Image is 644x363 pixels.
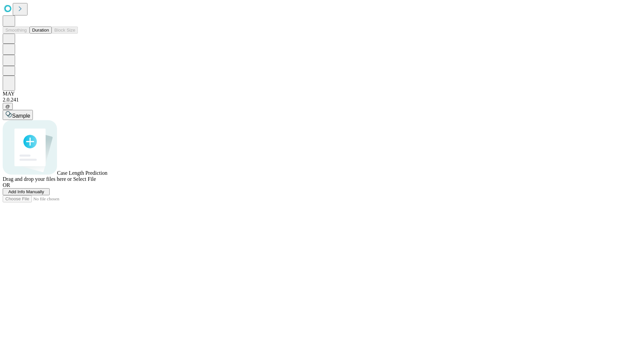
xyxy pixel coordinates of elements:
[3,188,50,195] button: Add Info Manually
[57,170,107,176] span: Case Length Prediction
[3,27,30,34] button: Smoothing
[5,104,10,109] span: @
[3,103,13,110] button: @
[3,97,641,103] div: 2.0.241
[73,176,96,182] span: Select File
[3,176,72,182] span: Drag and drop your files here or
[3,91,641,97] div: MAY
[8,189,44,194] span: Add Info Manually
[12,113,30,119] span: Sample
[3,110,33,120] button: Sample
[3,182,10,188] span: OR
[30,27,52,34] button: Duration
[52,27,78,34] button: Block Size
